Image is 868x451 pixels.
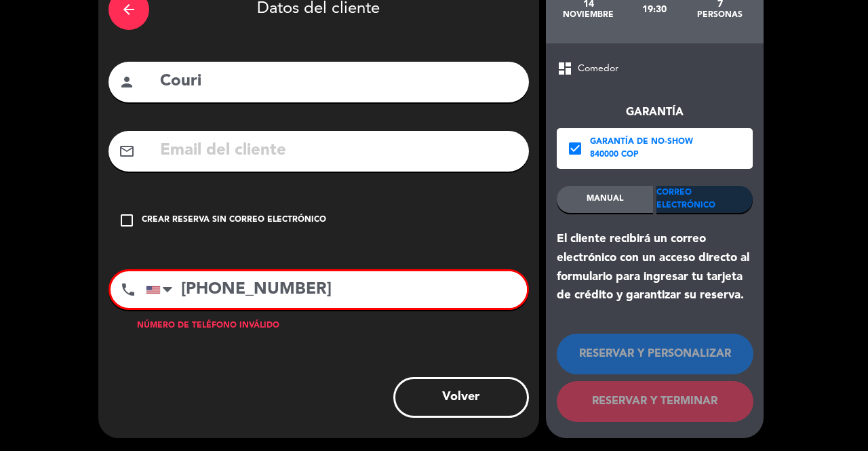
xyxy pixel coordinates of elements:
div: MANUAL [557,186,653,213]
i: phone [120,281,136,298]
i: arrow_back [121,1,137,18]
div: Correo Electrónico [656,186,753,213]
div: 840000 COP [590,149,693,162]
div: Garantía [557,104,753,121]
div: Número de teléfono inválido [108,319,529,333]
span: dashboard [557,60,573,77]
button: RESERVAR Y TERMINAR [557,381,753,422]
i: check_box [567,140,583,157]
input: Email del cliente [159,137,519,165]
span: Comedor [578,61,618,77]
input: Número de teléfono... [146,271,527,308]
i: mail_outline [119,143,135,159]
button: Volver [393,377,529,418]
button: RESERVAR Y PERSONALIZAR [557,334,753,374]
div: El cliente recibirá un correo electrónico con un acceso directo al formulario para ingresar tu ta... [557,230,753,305]
div: personas [687,9,753,20]
div: Crear reserva sin correo electrónico [142,214,326,227]
input: Nombre del cliente [159,68,519,96]
div: United States: +1 [146,272,178,307]
i: check_box_outline_blank [119,212,135,229]
div: Garantía de no-show [590,136,693,149]
i: person [119,74,135,90]
div: noviembre [556,9,622,20]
